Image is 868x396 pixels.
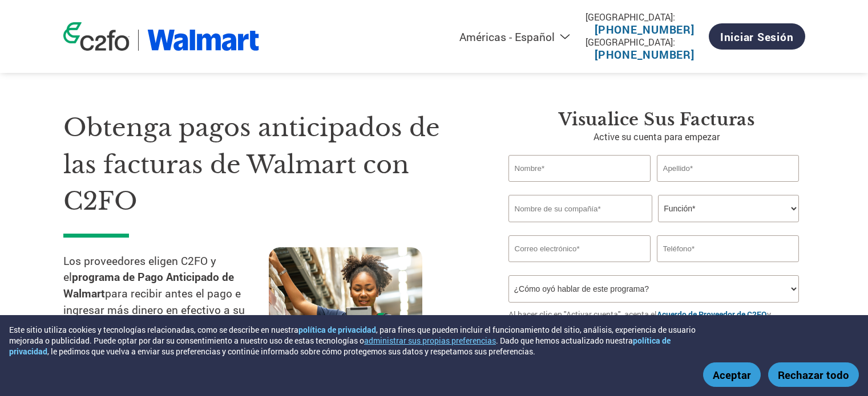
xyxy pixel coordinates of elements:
a: Iniciar sesión [709,23,805,50]
a: política de privacidad [9,335,671,357]
input: Apellido* [657,155,800,182]
div: Invalid first name or first name is too long [508,183,651,190]
img: Walmart [147,30,260,51]
a: [PHONE_NUMBER] [595,22,695,36]
div: Inavlid Phone Number [657,263,800,271]
a: [PHONE_NUMBER] [595,47,695,62]
div: Invalid company name or company name is too long [508,223,800,231]
h1: Obtenga pagos anticipados de las facturas de Walmart con C2FO [63,109,474,220]
p: Los proveedores eligen C2FO y el para recibir antes el pago e ingresar más dinero en efectivo a s... [63,253,269,352]
a: Acuerdo de Proveedor de C2FO [657,309,767,320]
p: Active su cuenta para empezar [508,130,805,144]
button: administrar sus propias preferencias [364,335,496,346]
div: [GEOGRAPHIC_DATA]: [586,11,704,23]
input: Nombre de su compañía* [508,195,652,222]
input: Teléfono* [657,235,800,262]
a: política de privacidad [298,324,376,335]
div: Inavlid Email Address [508,263,651,271]
h3: Visualice sus facturas [508,109,805,130]
div: [GEOGRAPHIC_DATA]: [586,36,704,48]
strong: programa de Pago Anticipado de Walmart [63,270,234,300]
img: supply chain worker [269,247,422,360]
button: Rechazar todo [768,362,859,387]
input: Invalid Email format [508,235,651,262]
div: Este sitio utiliza cookies y tecnologías relacionadas, como se describe en nuestra , para fines q... [9,324,710,357]
p: Al hacer clic en "Activar cuenta", acepta el y la . [508,308,805,332]
input: Nombre* [508,155,651,182]
div: Invalid last name or last name is too long [657,183,800,190]
button: Aceptar [703,362,761,387]
img: c2fo logo [63,22,130,51]
select: Title/Role [658,195,799,222]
